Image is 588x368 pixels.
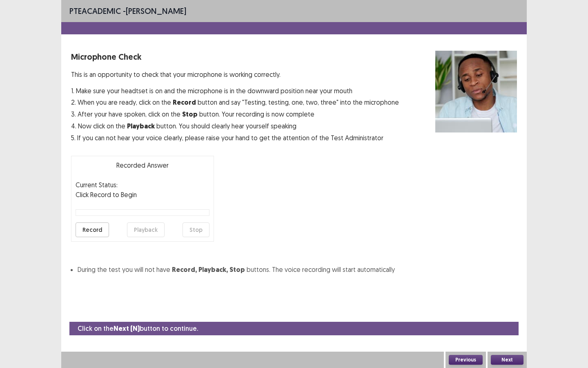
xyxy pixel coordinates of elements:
button: Playback [127,222,165,237]
p: 2. When you are ready, click on the button and say "Testing, testing, one, two, three" into the m... [71,97,399,108]
p: This is an opportunity to check that your microphone is working correctly. [71,70,399,79]
strong: Playback, [198,265,228,274]
p: 4. Now click on the button. You should clearly hear yourself speaking [71,121,399,131]
strong: Record, [172,265,197,274]
img: microphone check [435,51,517,132]
p: Click Record to Begin [76,190,209,200]
p: 5. If you can not hear your voice clearly, please raise your hand to get the attention of the Tes... [71,133,399,143]
li: During the test you will not have buttons. The voice recording will start automatically [78,265,517,275]
span: PTE academic [69,6,121,16]
button: Next [491,355,523,365]
strong: Stop [182,110,198,119]
p: Microphone Check [71,51,399,63]
button: Record [76,222,109,237]
strong: Record [173,98,196,107]
p: 3. After your have spoken, click on the button. Your recording is now complete [71,109,399,119]
button: Stop [183,222,209,237]
strong: Playback [127,122,155,130]
button: Previous [449,355,483,365]
strong: Next (N) [114,324,140,333]
p: Current Status: [76,180,118,190]
p: Recorded Answer [76,160,209,170]
strong: Stop [229,265,245,274]
p: Click on the button to continue. [78,323,198,334]
p: 1. Make sure your headtset is on and the microphone is in the downward position near your mouth [71,86,399,96]
p: - [PERSON_NAME] [69,5,186,17]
